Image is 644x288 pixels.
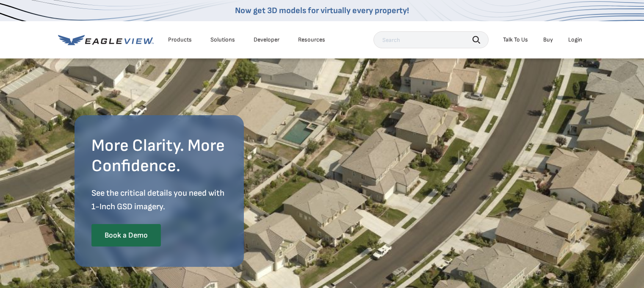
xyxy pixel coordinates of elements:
div: Resources [298,36,325,44]
a: Buy [543,36,553,44]
a: Developer [254,36,279,44]
div: Solutions [210,36,235,44]
div: Talk To Us [503,36,528,44]
p: See the critical details you need with 1-Inch GSD imagery. [91,186,227,213]
div: Products [168,36,192,44]
a: Now get 3D models for virtually every property! [235,6,409,16]
a: Book a Demo [91,224,161,247]
input: Search [373,31,489,48]
h2: More Clarity. More Confidence. [91,136,227,176]
div: Login [568,36,582,44]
